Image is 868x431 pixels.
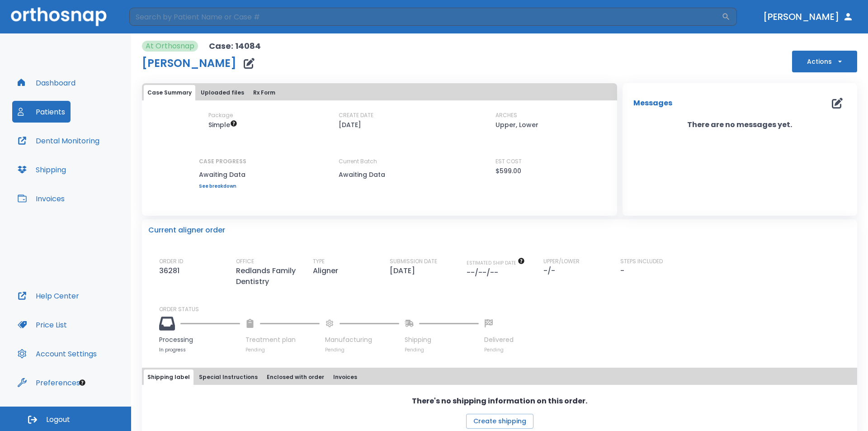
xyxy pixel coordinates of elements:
p: Pending [245,346,320,353]
button: Case Summary [144,85,195,100]
p: -/- [543,265,559,276]
p: --/--/-- [467,267,502,278]
button: Uploaded files [197,85,248,100]
p: Awaiting Data [339,169,420,180]
h1: [PERSON_NAME] [142,58,236,69]
button: Help Center [12,285,85,307]
img: Orthosnap [11,7,107,26]
p: SUBMISSION DATE [390,257,437,265]
button: Create shipping [466,414,533,429]
button: Shipping [12,159,71,180]
button: Actions [792,51,857,72]
button: Rx Form [250,85,279,100]
p: ORDER ID [159,257,183,265]
button: Special Instructions [195,369,261,385]
button: Dashboard [12,72,81,94]
p: Aligner [313,265,342,276]
p: Awaiting Data [199,169,246,180]
p: Pending [325,346,399,353]
button: [PERSON_NAME] [759,9,857,25]
button: Preferences [12,372,85,393]
p: CASE PROGRESS [199,157,246,166]
p: Manufacturing [325,335,399,345]
p: TYPE [313,257,325,265]
p: ARCHES [495,111,517,119]
p: Case: 14084 [209,41,261,52]
span: The date will be available after approving treatment plan [467,260,525,266]
p: Current aligner order [148,225,225,236]
p: Messages [633,98,672,109]
p: UPPER/LOWER [543,257,580,265]
button: Dental Monitoring [12,130,105,152]
button: Shipping label [144,369,193,385]
button: Account Settings [12,343,102,365]
div: tabs [144,85,615,100]
button: Invoices [330,369,361,385]
p: Delivered [484,335,514,345]
span: Logout [46,415,70,425]
p: OFFICE [236,257,254,265]
a: See breakdown [199,184,246,189]
p: [DATE] [339,119,361,130]
p: Shipping [405,335,479,345]
button: Invoices [12,188,70,209]
button: Patients [12,101,71,123]
p: Pending [405,346,479,353]
div: tabs [144,369,855,385]
p: STEPS INCLUDED [620,257,663,265]
p: CREATE DATE [339,111,373,119]
p: Package [208,111,233,119]
p: EST COST [495,157,522,166]
p: There are no messages yet. [623,119,857,130]
p: Processing [159,335,240,345]
p: - [620,265,624,276]
input: Search by Patient Name or Case # [129,8,722,26]
span: Up to 10 Steps (20 aligners) [208,120,237,129]
button: Enclosed with order [263,369,328,385]
p: ORDER STATUS [159,305,851,313]
p: 36281 [159,265,183,276]
button: Price List [12,314,72,336]
p: Treatment plan [245,335,320,345]
p: Current Batch [339,157,420,166]
p: [DATE] [390,265,419,276]
p: Redlands Family Dentistry [236,265,313,287]
div: Tooltip anchor [78,379,86,387]
p: There's no shipping information on this order. [412,396,587,407]
p: In progress [159,346,240,353]
p: $599.00 [495,166,521,176]
p: At Orthosnap [146,41,194,52]
p: Upper, Lower [495,119,538,130]
p: Pending [484,346,514,353]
